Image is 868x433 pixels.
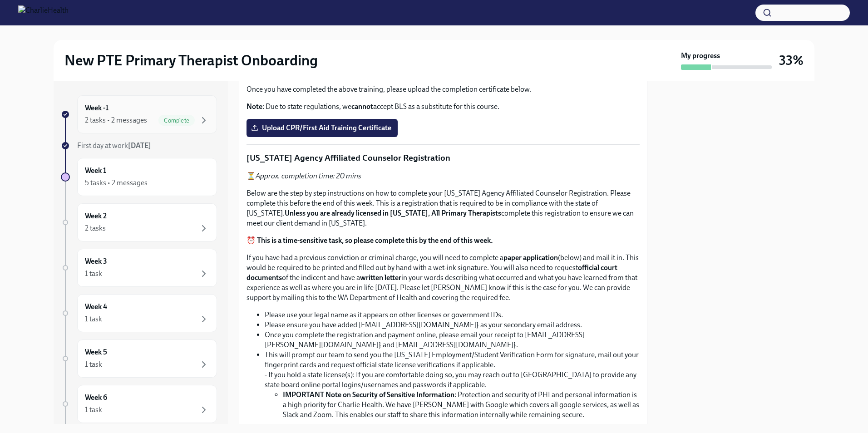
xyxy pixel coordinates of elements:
[85,103,108,113] h6: Week -1
[265,330,640,350] li: Once you complete the registration and payment online, please email your receipt to [EMAIL_ADDRES...
[247,253,640,303] p: If you have had a previous conviction or criminal charge, you will need to complete a (below) and...
[285,209,501,217] strong: Unless you are already licensed in [US_STATE], All Primary Therapists
[61,95,217,133] a: Week -12 tasks • 2 messagesComplete
[61,340,217,378] a: Week 51 task
[253,123,391,133] span: Upload CPR/First Aid Training Certificate
[503,253,558,262] strong: paper application
[247,263,617,282] strong: official court documents
[247,119,398,137] label: Upload CPR/First Aid Training Certificate
[85,166,106,176] h6: Week 1
[85,178,148,188] div: 5 tasks • 2 messages
[85,405,102,415] div: 1 task
[265,320,640,330] li: Please ensure you have added [EMAIL_ADDRESS][DOMAIN_NAME]} as your secondary email address.
[779,52,804,69] h3: 33%
[61,249,217,287] a: Week 31 task
[85,302,107,312] h6: Week 4
[283,390,454,399] strong: IMPORTANT Note on Security of Sensitive Information
[247,102,640,112] p: : Due to state regulations, we accept BLS as a substitute for this course.
[85,347,107,357] h6: Week 5
[283,390,640,420] li: : Protection and security of PHI and personal information is a high priority for Charlie Health. ...
[247,84,640,94] p: Once you have completed the above training, please upload the completion certificate below.
[61,141,217,151] a: First day at work[DATE]
[61,203,217,241] a: Week 22 tasks
[85,223,106,233] div: 2 tasks
[265,310,640,320] li: Please use your legal name as it appears on other licenses or government IDs.
[77,141,151,150] span: First day at work
[18,5,69,20] img: CharlieHealth
[256,172,361,180] em: Approx. completion time: 20 mins
[61,385,217,423] a: Week 61 task
[61,158,217,196] a: Week 15 tasks • 2 messages
[85,393,107,403] h6: Week 6
[247,188,640,228] p: Below are the step by step instructions on how to complete your [US_STATE] Agency Affiliated Coun...
[85,269,102,279] div: 1 task
[247,171,640,181] p: ⏳
[85,211,107,221] h6: Week 2
[247,102,262,111] strong: Note
[351,102,373,111] strong: cannot
[61,294,217,332] a: Week 41 task
[265,350,640,420] li: This will prompt our team to send you the [US_STATE] Employment/Student Verification Form for sig...
[128,141,151,150] strong: [DATE]
[85,115,147,125] div: 2 tasks • 2 messages
[158,117,195,124] span: Complete
[247,152,640,164] p: [US_STATE] Agency Affiliated Counselor Registration
[85,256,107,266] h6: Week 3
[360,273,401,282] strong: written letter
[85,359,102,369] div: 1 task
[247,236,493,245] strong: ⏰ This is a time-sensitive task, so please complete this by the end of this week.
[64,51,318,69] h2: New PTE Primary Therapist Onboarding
[681,51,720,61] strong: My progress
[85,314,102,324] div: 1 task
